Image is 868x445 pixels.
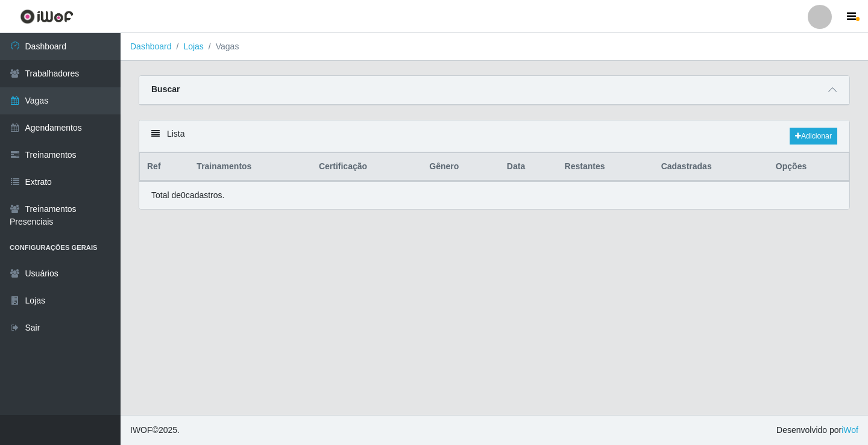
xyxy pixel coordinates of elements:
[312,153,422,181] th: Certificação
[654,153,769,181] th: Cadastradas
[140,153,190,181] th: Ref
[500,153,558,181] th: Data
[139,120,849,152] div: Lista
[776,424,858,437] span: Desenvolvido por
[183,42,203,51] a: Lojas
[151,84,180,94] strong: Buscar
[204,40,239,53] li: Vagas
[841,425,858,435] a: iWof
[130,424,180,437] span: © 2025 .
[790,128,837,145] a: Adicionar
[130,425,153,435] span: IWOF
[121,33,868,61] nav: breadcrumb
[558,153,654,181] th: Restantes
[422,153,500,181] th: Gênero
[20,9,74,24] img: CoreUI Logo
[769,153,849,181] th: Opções
[130,42,172,51] a: Dashboard
[189,153,312,181] th: Trainamentos
[151,189,224,202] p: Total de 0 cadastros.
